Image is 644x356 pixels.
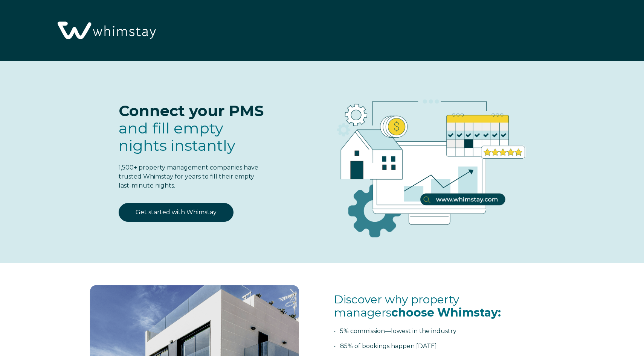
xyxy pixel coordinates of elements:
span: choose Whimstay: [391,306,501,320]
img: RBO Ilustrations-03 [294,76,559,250]
span: fill empty nights instantly [119,119,235,155]
span: and [119,119,235,155]
img: Whimstay Logo-02 1 [53,4,159,58]
a: Get started with Whimstay [119,203,233,222]
span: • 5% commission—lowest in the industry [334,327,456,335]
span: • 85% of bookings happen [DATE] [334,342,437,350]
span: Discover why property managers [334,292,501,320]
span: 1,500+ property management companies have trusted Whimstay for years to fill their empty last-min... [119,164,258,189]
span: Connect your PMS [119,101,264,120]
